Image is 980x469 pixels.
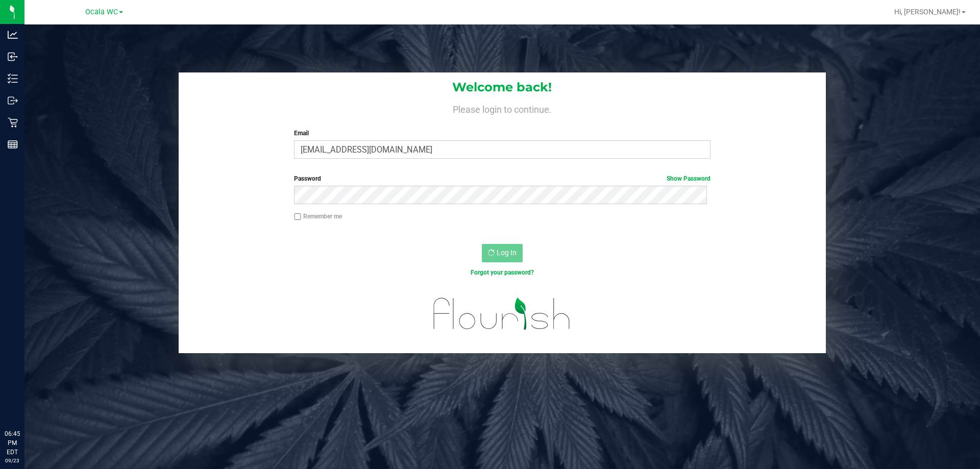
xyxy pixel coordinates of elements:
[8,52,18,62] inline-svg: Inbound
[894,8,961,16] span: Hi, [PERSON_NAME]!
[5,457,20,464] p: 09/23
[482,244,523,262] button: Log In
[8,73,18,84] inline-svg: Inventory
[8,95,18,106] inline-svg: Outbound
[497,249,517,257] span: Log In
[471,269,534,276] a: Forgot your password?
[667,175,710,182] a: Show Password
[5,429,20,457] p: 06:45 PM EDT
[8,139,18,150] inline-svg: Reports
[294,175,321,182] span: Password
[294,212,342,221] label: Remember me
[179,81,826,94] h1: Welcome back!
[8,30,18,40] inline-svg: Analytics
[294,213,301,220] input: Remember me
[179,102,826,114] h4: Please login to continue.
[85,8,118,16] span: Ocala WC
[8,117,18,128] inline-svg: Retail
[294,129,710,138] label: Email
[421,288,583,340] img: flourish_logo.svg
